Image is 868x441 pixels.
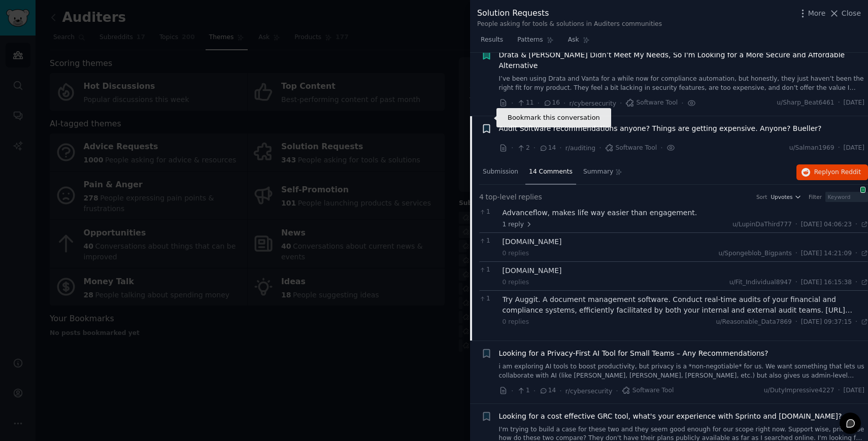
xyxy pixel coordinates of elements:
span: Close [842,8,861,19]
span: r/cybersecurity [570,100,616,107]
span: u/Fit_Individual8947 [729,279,792,286]
span: 2 [517,144,529,153]
span: · [855,318,857,327]
span: 1 [479,265,497,275]
span: Patterns [517,36,543,45]
span: Results [481,36,503,45]
a: i am exploring AI tools to boost productivity, but privacy is a *non-negotiable* for us. We want ... [499,362,865,380]
button: More [797,8,826,19]
span: replies [518,192,542,202]
span: u/DutyImpressive4227 [764,386,834,395]
span: · [511,386,513,396]
span: · [795,249,797,258]
div: Filter [809,193,822,200]
span: [DATE] 16:15:38 [801,278,852,287]
span: · [538,98,540,109]
span: 11 [517,98,533,108]
span: [DATE] [844,98,864,108]
span: · [660,143,662,153]
span: 14 [539,144,556,153]
span: r/auditing [565,145,595,152]
span: · [855,220,857,229]
div: Solution Requests [477,7,662,20]
span: Ask [568,36,579,45]
span: · [795,220,797,229]
button: Upvotes [771,193,802,200]
span: Software Tool [622,386,674,395]
span: · [681,98,683,109]
span: u/LupinDaThird777 [732,221,792,228]
span: · [599,143,601,153]
span: 4 [479,192,484,202]
span: · [838,386,840,395]
span: 14 [539,386,556,395]
span: Reply [814,168,861,177]
button: Close [829,8,861,19]
span: 14 Comments [529,167,573,177]
span: Software Tool [625,98,678,108]
a: Results [477,32,507,53]
span: · [616,386,618,396]
span: [DATE] 09:37:15 [801,318,852,327]
span: u/Reasonable_Data7869 [716,318,792,325]
span: · [795,318,797,327]
span: r/cybersecurity [565,388,612,395]
span: 16 [543,98,560,108]
span: u/Salman1969 [789,144,834,153]
span: [DATE] 04:06:23 [801,220,852,229]
span: · [533,143,536,153]
span: top-level [485,192,516,202]
span: Software Tool [605,144,657,153]
span: More [808,8,826,19]
span: · [795,278,797,287]
a: Audit Software recommendations anyone? Things are getting expensive. Anyone? Bueller? [499,123,822,134]
span: · [511,143,513,153]
span: · [559,143,561,153]
span: 1 [860,187,866,193]
span: · [838,98,840,108]
a: Patterns [514,32,557,53]
a: Drata & [PERSON_NAME] Didn’t Meet My Needs, So I'm Looking for a More Secure and Affordable Alter... [499,50,865,71]
span: · [620,98,622,109]
div: Sort [756,193,767,200]
input: Keyword [825,192,868,202]
img: npw-badge-icon.svg [856,182,864,190]
span: u/Spongeblob_Bigpants [718,250,791,257]
div: People asking for tools & solutions in Auditers communities [477,20,662,29]
span: [DATE] [844,144,864,153]
span: · [563,98,565,109]
span: 1 [517,386,529,395]
button: Replyon Reddit [796,164,868,181]
span: · [511,98,513,109]
a: I’ve been using Drata and Vanta for a while now for compliance automation, but honestly, they jus... [499,75,865,92]
span: [DATE] [844,386,864,395]
span: 1 [479,208,497,217]
span: 1 [479,294,497,303]
a: Looking for a Privacy-First AI Tool for Small Teams – Any Recommendations? [499,348,769,359]
span: · [838,144,840,153]
a: Looking for a cost effective GRC tool, what's your experience with Sprinto and [DOMAIN_NAME]? [499,411,842,422]
span: on Reddit [831,168,861,176]
span: · [855,278,857,287]
span: · [533,386,536,396]
span: Summary [583,167,613,177]
span: Upvotes [771,193,792,200]
span: Submission [483,167,518,177]
span: · [559,386,561,396]
span: 1 reply [503,220,533,229]
span: u/Sharp_Beat6461 [777,98,834,108]
span: · [855,249,857,258]
span: 1 [479,236,497,246]
span: [DATE] 14:21:09 [801,249,852,258]
a: Ask [564,32,593,53]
